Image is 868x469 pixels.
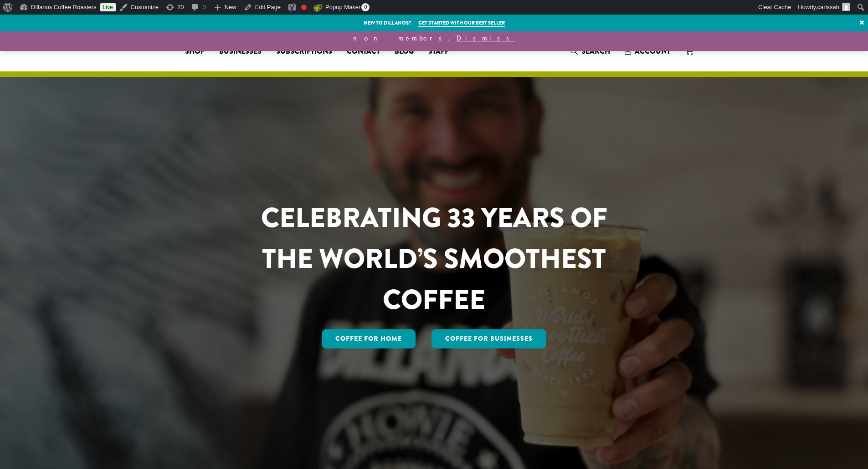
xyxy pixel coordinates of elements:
span: Staff [428,46,449,57]
span: Businesses [219,46,262,57]
a: Live [100,3,116,11]
a: Search [563,44,617,59]
a: Coffee For Businesses [431,329,546,348]
span: Subscriptions [276,46,332,57]
span: carissah [817,4,839,10]
a: Get started with our best seller [418,19,505,27]
div: Focus keyphrase not set [301,5,307,10]
span: Blog [395,46,414,57]
h1: CELEBRATING 33 YEARS OF THE WORLD’S SMOOTHEST COFFEE [234,197,634,320]
a: Coffee for Home [322,329,416,348]
span: Search [581,46,610,56]
a: Dismiss [457,33,515,43]
a: × [856,15,868,31]
span: Account [635,46,670,56]
span: Shop [185,46,205,57]
a: Shop [178,44,212,59]
a: Staff [421,44,456,59]
span: Contact [347,46,380,57]
span: 0 [361,3,370,11]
